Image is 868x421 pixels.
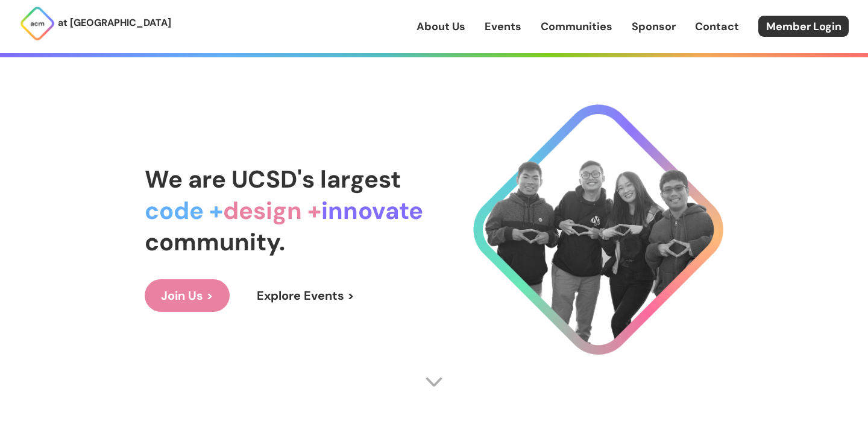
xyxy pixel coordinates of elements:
[145,195,223,226] span: code +
[145,163,401,195] span: We are UCSD's largest
[632,19,676,34] a: Sponsor
[145,226,285,258] span: community.
[541,19,612,34] a: Communities
[485,19,521,34] a: Events
[241,279,371,312] a: Explore Events >
[223,195,321,226] span: design +
[473,104,723,355] img: Cool Logo
[417,19,465,34] a: About Us
[758,16,849,37] a: Member Login
[145,279,230,312] a: Join Us >
[19,5,55,42] img: ACM Logo
[19,5,171,42] a: at [GEOGRAPHIC_DATA]
[425,373,443,391] img: Scroll Arrow
[695,19,739,34] a: Contact
[58,15,171,31] p: at [GEOGRAPHIC_DATA]
[321,195,423,226] span: innovate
